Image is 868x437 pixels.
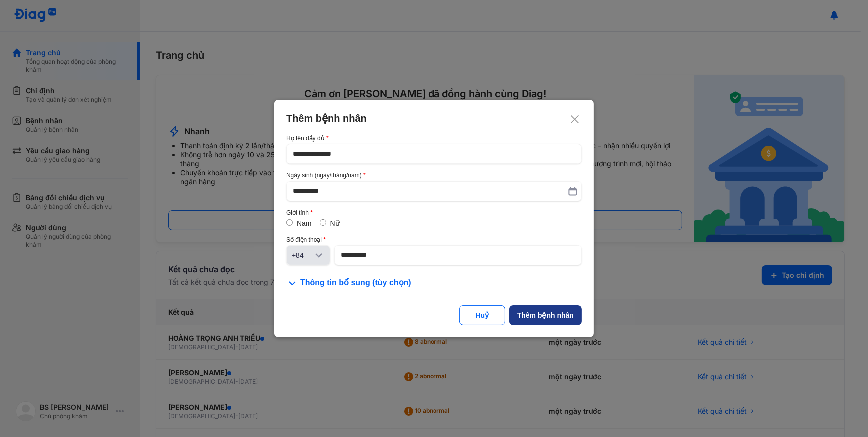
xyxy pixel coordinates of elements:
[297,219,312,227] label: Nam
[330,219,340,227] label: Nữ
[286,135,582,142] div: Họ tên đầy đủ
[300,277,411,289] span: Thông tin bổ sung (tùy chọn)
[459,305,505,325] button: Huỷ
[286,209,582,216] div: Giới tính
[286,236,582,243] div: Số điện thoại
[286,112,582,125] div: Thêm bệnh nhân
[509,305,582,325] button: Thêm bệnh nhân
[517,310,574,320] div: Thêm bệnh nhân
[292,250,313,260] div: +84
[286,172,582,179] div: Ngày sinh (ngày/tháng/năm)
